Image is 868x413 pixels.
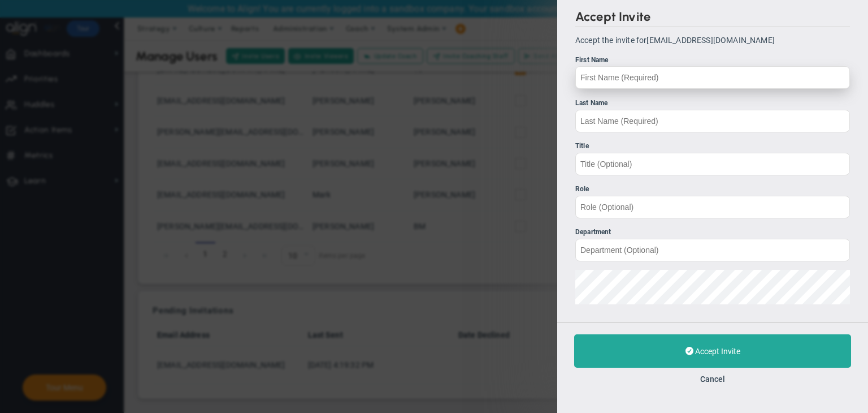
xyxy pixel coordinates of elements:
div: First Name [575,55,850,66]
button: Cancel [700,375,725,384]
button: Accept Invite [574,334,851,368]
input: Title [575,153,850,175]
span: [EMAIL_ADDRESS][DOMAIN_NAME] [646,36,774,45]
p: Accept the invite for [575,35,850,46]
input: Role [575,196,850,218]
div: Last Name [575,98,850,109]
div: Title [575,141,850,152]
input: First Name [575,66,850,89]
input: Department [575,239,850,261]
input: Last Name [575,110,850,132]
div: Department [575,227,850,238]
div: Role [575,184,850,195]
h2: Accept Invite [575,9,850,27]
span: Accept Invite [695,347,740,356]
